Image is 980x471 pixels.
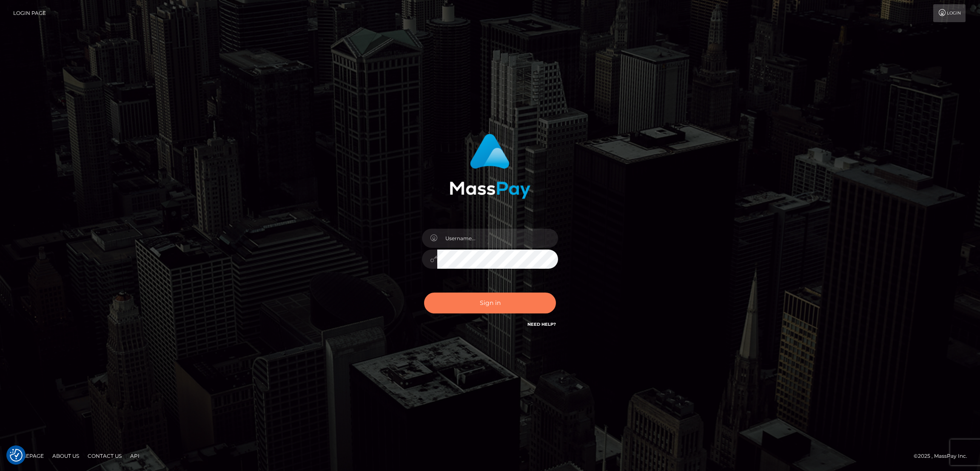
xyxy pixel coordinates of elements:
[84,449,125,462] a: Contact Us
[933,4,966,22] a: Login
[127,449,143,462] a: API
[914,451,974,461] div: © 2025 , MassPay Inc.
[527,322,556,327] a: Need Help?
[424,293,556,313] button: Sign in
[10,449,23,462] button: Consent Preferences
[9,449,47,462] a: Homepage
[437,229,558,248] input: Username...
[10,449,23,462] img: Revisit consent button
[13,4,46,22] a: Login Page
[450,134,530,199] img: MassPay Login
[49,449,83,462] a: About Us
